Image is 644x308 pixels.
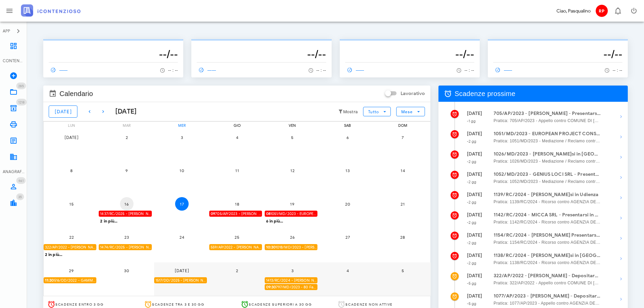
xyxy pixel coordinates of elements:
span: Scadenze entro 3 gg [55,302,104,307]
span: Pratica: 1051/MD/2023 - Mediazione / Reclamo contro AGENZIA DELLE ENTRATE - RISCOSSIONE (Udienza) [494,138,601,144]
strong: 1154/RC/2024 - [PERSON_NAME] Presentarsi in Udienza [494,232,601,239]
button: [DATE] [65,131,78,144]
span: Distintivo [16,177,26,184]
small: -5 gg [467,301,477,306]
span: Scadenze non attive [345,302,393,307]
span: Pratica: 705/AP/2023 - Appello contro COMUNE DI [GEOGRAPHIC_DATA] (Udienza) [494,117,601,124]
p: -------------- [197,42,326,47]
button: 13 [341,164,354,177]
div: mar [99,122,154,129]
span: Mese [401,109,413,114]
strong: 1077/AP/2023 - [PERSON_NAME] - Depositare Documenti per Udienza [494,292,601,300]
button: 16 [120,197,134,211]
span: -- : -- [316,68,326,73]
button: 15 [65,197,78,211]
small: -2 gg [467,240,477,245]
span: 14 [396,168,409,173]
button: 10 [175,164,189,177]
span: 19 [286,202,299,207]
button: 23 [120,231,134,244]
span: 1218 [18,100,25,104]
span: [DATE] [64,135,79,140]
span: 13 [341,168,354,173]
span: RP [596,5,608,17]
button: 4 [341,264,354,277]
span: Pratica: 1138/RC/2024 - Ricorso contro AGENZIA DELLE ENTRATE - RISCOSSIONE (Udienza) [494,259,601,266]
span: Distintivo [16,99,27,105]
button: Mostra dettagli [614,292,628,306]
span: 705/AP/2023 - [PERSON_NAME] - Presentarsi in Udienza [211,211,262,217]
strong: [DATE] [467,232,482,238]
span: Scadenze tra 3 e 30 gg [152,302,205,307]
span: 1018/MD/2023 - [PERSON_NAME]si in Udienza [266,244,317,251]
span: Pratica: 1026/MD/2023 - Mediazione / Reclamo contro AGENZIA DELLE ENTRATE - RISCOSSIONE (Udienza) [494,158,601,165]
button: 30 [120,264,134,277]
span: 27 [341,235,354,240]
span: 28 [396,235,409,240]
span: 461 [18,179,24,183]
p: -------------- [49,42,178,47]
strong: 1139/RC/2024 - [PERSON_NAME]si in Udienza [494,191,601,198]
button: RP [593,3,610,19]
span: 26 [286,235,299,240]
button: Mostra dettagli [614,272,628,286]
strong: [DATE] [467,212,482,218]
h3: --/-- [345,47,474,61]
span: 16 [120,202,134,207]
small: Mostra [343,109,358,115]
span: [DATE] [54,109,72,115]
span: ------ [345,67,365,73]
div: ven [265,122,320,129]
div: CONTENZIOSO [3,58,24,64]
strong: 1051/MD/2023 - EUROPEAN PROJECT CONSULTING SRL - Presentarsi in Udienza [494,130,601,138]
h3: --/-- [197,47,326,61]
strong: 1052/MD/2023 - GENIUS LOCI SRL - Presentarsi in Udienza [494,171,601,178]
span: 797/MD/2023 - 80 Fame srls - Presentarsi in Udienza [266,284,317,290]
p: -------------- [493,42,622,47]
div: 1517/DD/2025 - [PERSON_NAME] - Depositare i documenti processuali [154,277,207,284]
span: 12 [286,168,299,173]
span: 3 [286,268,299,273]
button: 25 [230,231,244,244]
span: 35 [18,195,22,199]
div: dom [375,122,430,129]
button: 20 [341,197,354,211]
span: 3 [175,135,189,140]
strong: 08 [266,211,270,216]
button: Mostra dettagli [614,110,628,123]
small: -2 gg [467,220,477,225]
span: ------ [493,67,513,73]
button: Mostra dettagli [614,252,628,265]
span: 25 [230,235,244,240]
div: Ciao, Pasqualino [556,7,591,15]
button: 5 [396,264,409,277]
button: 8 [65,164,78,177]
span: 4 [341,268,354,273]
span: 29 [65,268,78,273]
small: -5 gg [467,281,477,286]
button: 2 [120,131,134,144]
div: 1474/RC/2025 - [PERSON_NAME] - Depositare Documenti per Udienza [99,244,151,251]
strong: [DATE] [467,192,482,197]
strong: 1026/MD/2023 - [PERSON_NAME]si in [GEOGRAPHIC_DATA] [494,150,601,158]
button: 12 [286,164,299,177]
button: 21 [396,197,409,211]
div: sab [320,122,375,129]
button: [DATE] [49,105,77,118]
span: 8 [65,168,78,173]
span: 4 [230,135,244,140]
button: Mostra dettagli [614,191,628,205]
div: gio [209,122,265,129]
a: ------ [345,65,367,75]
span: 6 [341,135,354,140]
div: mer [154,122,210,129]
span: Pratica: 1052/MD/2023 - Mediazione / Reclamo contro AGENZIA DELLE ENTRATE - RISCOSSIONE (Udienza) [494,178,601,185]
strong: 09 [211,211,215,216]
span: 30 [120,268,134,273]
span: 2 [230,268,244,273]
button: 6 [341,131,354,144]
button: Mostra dettagli [614,232,628,245]
button: 3 [286,264,299,277]
button: [DATE] [175,264,189,277]
span: Pratica: 322/AP/2022 - Appello contro COMUNE DI [GEOGRAPHIC_DATA] (Udienza) [494,280,601,286]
